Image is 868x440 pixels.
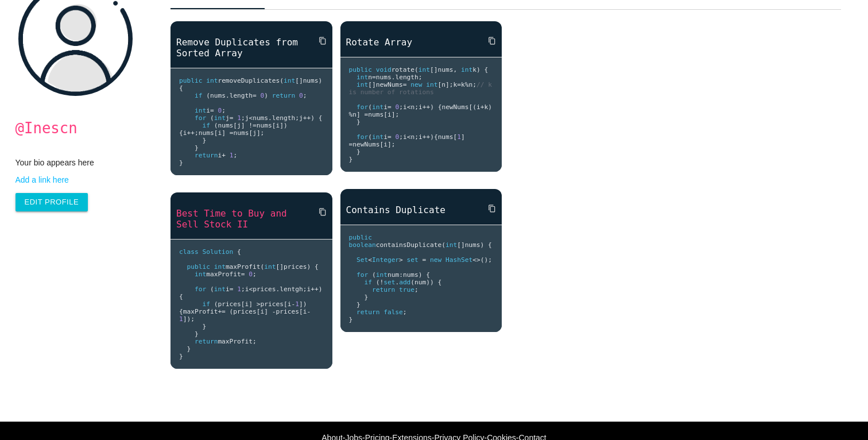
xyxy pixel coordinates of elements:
span: { [426,271,430,279]
span: < [407,133,411,141]
span: } [202,323,206,330]
span: nums [257,122,272,129]
span: i [226,285,230,293]
span: ( [210,285,214,293]
span: ) [488,103,492,111]
span: if [202,300,210,308]
span: . [268,114,272,122]
span: = [387,133,392,141]
span: ]; [392,111,399,118]
span: ] [222,129,226,137]
span: ]; [257,129,264,137]
span: i [383,133,387,141]
span: nums [465,241,480,249]
span: n [469,81,473,88]
span: - [292,300,296,308]
span: newNums [376,81,403,88]
span: maxProfit [226,263,261,271]
a: Add a link here [15,175,147,184]
span: ; [414,286,418,294]
p: Your bio appears here [15,158,147,167]
span: i [206,107,210,114]
span: i [403,133,407,141]
span: . [276,285,280,293]
span: i [245,300,249,308]
span: ; [295,114,299,122]
span: <>(); [472,256,492,264]
span: [ [438,81,442,88]
span: [ [379,141,383,148]
span: k [485,103,489,111]
span: rotate [392,66,414,74]
span: boolean [349,241,376,249]
span: ; [418,74,423,81]
span: ) [476,66,480,74]
span: ; [253,338,257,345]
span: = [423,256,427,264]
span: . [226,92,230,99]
span: ( [230,308,234,315]
span: ]; [445,81,453,88]
span: nums [376,74,392,81]
span: new [410,81,422,88]
span: i [276,122,280,129]
span: 0 [218,107,222,114]
span: ]) [280,122,287,129]
span: newNums [441,103,468,111]
span: = [365,111,369,118]
span: 1 [237,114,241,122]
span: < [249,114,253,122]
span: } [364,294,368,301]
span: length [272,114,295,122]
span: { [438,103,442,111]
span: 0 [249,271,253,278]
span: 1 [179,315,183,323]
span: nums [438,66,454,74]
span: ( [414,66,418,74]
span: ++) [311,285,322,293]
span: { [484,66,488,74]
span: new [430,256,441,264]
span: ( [261,263,265,271]
span: [] [295,77,303,84]
span: ) [264,92,268,99]
span: int [214,114,226,122]
span: ( [368,103,372,111]
span: 1 [237,285,241,293]
span: int [206,77,218,84]
span: (! [376,279,383,286]
span: for [356,271,368,279]
span: } [202,137,206,144]
span: if [195,92,202,99]
span: for [356,133,368,141]
span: % [465,81,469,88]
span: + [222,152,226,159]
span: ; [303,92,307,99]
span: { [179,308,183,315]
span: prices [276,308,299,315]
span: int [356,81,368,88]
span: k [461,81,465,88]
span: false [383,308,403,316]
span: ++; [187,129,199,137]
span: : [399,271,403,279]
span: nums [218,122,233,129]
span: j [237,122,241,129]
span: int [376,271,387,279]
span: ]) [299,300,307,308]
span: < [249,285,253,293]
span: for [195,285,206,293]
span: i [403,103,407,111]
span: prices [284,263,307,271]
span: != [249,122,256,129]
span: prices [253,285,276,293]
span: ) [307,263,311,271]
span: i [245,285,249,293]
span: Solution [202,248,233,256]
span: num [387,271,399,279]
span: containsDuplicate [376,241,442,249]
span: ( [214,300,218,308]
span: nums [303,77,319,84]
span: n [368,74,372,81]
span: . [392,74,396,81]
